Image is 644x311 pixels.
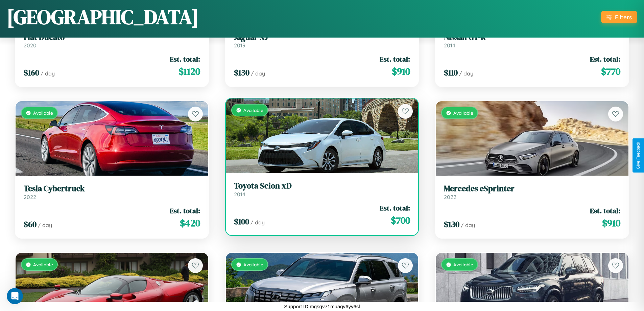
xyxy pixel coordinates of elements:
span: $ 130 [234,67,249,78]
span: Available [243,107,263,113]
span: $ 910 [602,216,620,230]
span: Est. total: [380,203,410,213]
span: $ 910 [392,65,410,78]
a: Fiat Ducato2020 [24,32,200,49]
a: Mercedes eSprinter2022 [444,184,620,200]
span: / day [41,70,55,77]
span: 2014 [234,191,245,198]
span: Est. total: [380,54,410,64]
a: Jaguar XJ2019 [234,32,410,49]
span: 2019 [234,42,245,49]
a: Tesla Cybertruck2022 [24,184,200,200]
iframe: Intercom live chat [7,288,23,304]
span: Available [33,110,53,116]
span: 2020 [24,42,37,49]
span: 2022 [444,194,456,200]
div: Filters [615,14,632,21]
span: Available [243,262,263,267]
span: Est. total: [590,54,620,64]
span: / day [251,219,265,226]
span: Est. total: [170,54,200,64]
span: $ 60 [24,219,37,230]
span: 2014 [444,42,455,49]
span: $ 770 [601,65,620,78]
span: / day [461,222,475,228]
span: $ 110 [444,67,458,78]
span: Est. total: [590,206,620,216]
span: / day [459,70,473,77]
a: Toyota Scion xD2014 [234,181,410,198]
span: Available [453,110,473,116]
span: / day [38,222,52,228]
span: / day [251,70,265,77]
div: Give Feedback [636,142,641,169]
p: Support ID: mgsgv71muagv6yy6sl [284,302,360,311]
span: $ 420 [180,216,200,230]
span: $ 1120 [178,65,200,78]
h3: Toyota Scion xD [234,181,410,191]
span: Est. total: [170,206,200,216]
span: 2022 [24,194,36,200]
h3: Tesla Cybertruck [24,184,200,194]
span: $ 700 [391,214,410,227]
span: Available [33,262,53,267]
h1: [GEOGRAPHIC_DATA] [7,3,199,31]
button: Filters [601,11,637,23]
h3: Mercedes eSprinter [444,184,620,194]
span: $ 130 [444,219,459,230]
span: $ 160 [24,67,39,78]
a: Nissan GT-R2014 [444,32,620,49]
span: $ 100 [234,216,249,227]
span: Available [453,262,473,267]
